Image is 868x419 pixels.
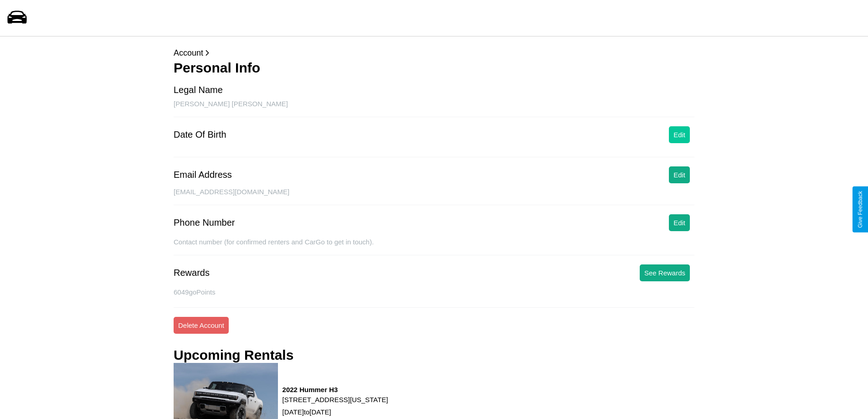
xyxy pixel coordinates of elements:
[174,85,223,95] div: Legal Name
[174,129,226,140] div: Date Of Birth
[174,100,694,117] div: [PERSON_NAME] [PERSON_NAME]
[174,217,235,228] div: Phone Number
[174,347,293,363] h3: Upcoming Rentals
[282,406,388,418] p: [DATE] to [DATE]
[174,60,694,76] h3: Personal Info
[174,268,210,278] div: Rewards
[174,238,694,255] div: Contact number (for confirmed renters and CarGo to get in touch).
[174,170,232,180] div: Email Address
[174,46,694,60] p: Account
[282,393,388,406] p: [STREET_ADDRESS][US_STATE]
[640,264,690,281] button: See Rewards
[669,166,690,183] button: Edit
[857,191,863,228] div: Give Feedback
[174,317,229,334] button: Delete Account
[174,188,694,205] div: [EMAIL_ADDRESS][DOMAIN_NAME]
[174,286,694,298] p: 6049 goPoints
[669,214,690,231] button: Edit
[282,386,388,393] h3: 2022 Hummer H3
[669,126,690,143] button: Edit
